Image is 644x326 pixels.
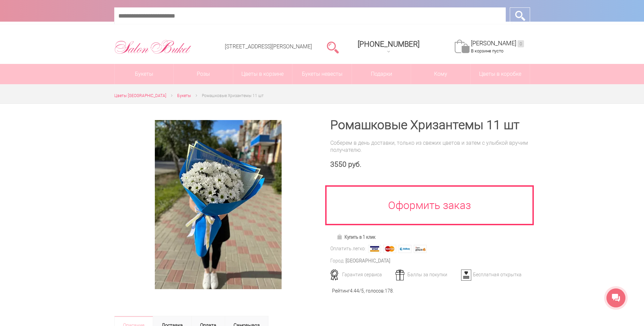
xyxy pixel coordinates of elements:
div: Баллы за покупки [393,272,460,278]
span: 178 [385,288,393,294]
img: Ромашковые Хризантемы 11 шт [155,120,282,289]
div: Рейтинг /5, голосов: . [332,287,394,295]
img: Visa [368,245,381,253]
span: Ромашковые Хризантемы 11 шт [202,93,264,98]
span: [PHONE_NUMBER] [358,40,420,48]
a: Оформить заказ [325,185,534,225]
a: Розы [174,64,233,84]
img: Яндекс Деньги [414,245,427,253]
a: [STREET_ADDRESS][PERSON_NAME] [225,43,312,50]
span: 4.44 [350,288,359,294]
a: Купить в 1 клик [334,232,379,242]
img: Купить в 1 клик [337,234,344,239]
span: Кому [411,64,470,84]
div: Бесплатная открытка [459,272,525,278]
a: Букеты [177,92,191,99]
div: Гарантия сервиса [328,272,395,278]
a: Подарки [352,64,411,84]
div: Соберем в день доставки, только из свежих цветов и затем с улыбкой вручим получателю. [330,139,530,154]
a: [PERSON_NAME] [471,40,524,47]
a: Цветы в корзине [233,64,292,84]
div: Оплатить легко: [330,245,366,252]
h1: Ромашковые Хризантемы 11 шт [330,119,530,131]
span: В корзине пусто [471,48,503,53]
a: Увеличить [122,120,314,289]
ins: 0 [518,40,524,47]
img: Цветы Нижний Новгород [114,38,192,56]
a: Букеты [115,64,174,84]
div: [GEOGRAPHIC_DATA] [345,257,390,264]
span: Цветы [GEOGRAPHIC_DATA] [114,93,166,98]
a: Цветы в коробке [471,64,530,84]
a: Букеты невесты [292,64,352,84]
img: Webmoney [399,245,411,253]
img: MasterCard [383,245,396,253]
span: Букеты [177,93,191,98]
a: [PHONE_NUMBER] [354,38,424,57]
div: Город: [330,257,344,264]
a: Цветы [GEOGRAPHIC_DATA] [114,92,166,99]
div: 3550 руб. [330,160,530,169]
